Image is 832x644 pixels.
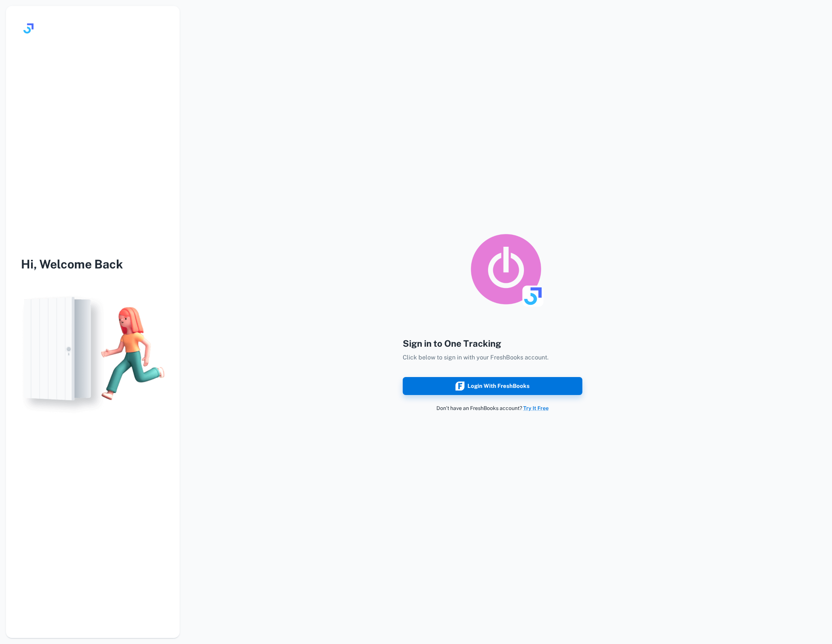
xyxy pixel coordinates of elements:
[523,405,549,411] a: Try It Free
[455,381,530,391] div: Login with FreshBooks
[6,255,180,273] h3: Hi, Welcome Back
[403,353,582,362] p: Click below to sign in with your FreshBooks account.
[403,404,582,412] p: Don’t have an FreshBooks account?
[6,288,180,419] img: login
[403,337,582,350] h4: Sign in to One Tracking
[21,21,36,36] img: logo.svg
[403,377,582,395] button: Login with FreshBooks
[469,232,543,307] img: logo_toggl_syncing_app.png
